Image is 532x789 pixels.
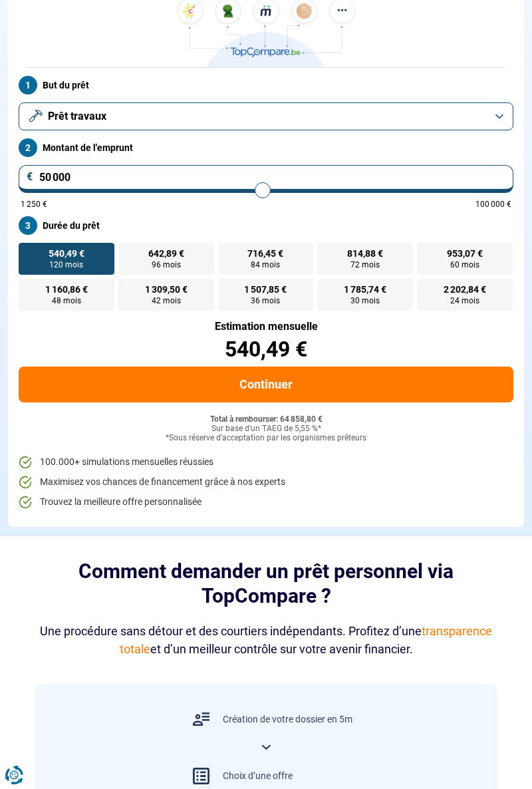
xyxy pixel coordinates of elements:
span: 72 mois [350,261,380,269]
button: Prêt travaux [19,102,513,130]
span: € [27,172,33,182]
span: Prêt travaux [48,109,106,124]
div: 540,49 € [19,339,513,360]
h2: Comment demander un prêt personnel via TopCompare ? [35,559,497,609]
span: 36 mois [251,297,280,305]
span: 814,88 € [347,249,383,258]
span: 60 mois [450,261,479,269]
span: 540,49 € [49,249,84,258]
div: Une procédure sans détour et des courtiers indépendants. Profitez d’une et d’un meilleur contrôle... [35,622,497,658]
span: 716,45 € [247,249,283,258]
span: 1 507,85 € [244,285,287,294]
span: 24 mois [450,297,479,305]
div: Estimation mensuelle [19,321,513,332]
span: 100 000 € [475,200,511,208]
label: Montant de l'emprunt [19,138,513,157]
span: 48 mois [52,297,81,305]
label: Durée du prêt [19,216,513,235]
li: Trouvez la meilleure offre personnalisée [19,496,513,509]
div: Création de votre dossier en 5m [223,713,352,726]
span: 642,89 € [148,249,184,258]
span: 1 160,86 € [45,285,88,294]
span: 1 785,74 € [344,285,386,294]
li: 100.000+ simulations mensuelles réussies [19,456,513,469]
li: Maximisez vos chances de financement grâce à nos experts [19,476,513,489]
span: transparence totale [120,624,493,656]
div: Choix d’une offre [223,770,293,783]
span: 953,07 € [447,249,483,258]
span: 96 mois [152,261,181,269]
button: Continuer [19,367,513,402]
span: 1 250 € [21,200,47,208]
div: *Sous réserve d'acceptation par les organismes prêteurs [19,434,513,443]
div: Total à rembourser: 64 858,80 € [19,415,513,424]
span: 42 mois [152,297,181,305]
div: Sur base d'un TAEG de 5,55 %* [19,424,513,434]
label: But du prêt [19,76,513,94]
span: 120 mois [49,261,83,269]
span: 84 mois [251,261,280,269]
span: 2 202,84 € [444,285,486,294]
span: 1 309,50 € [145,285,188,294]
span: 30 mois [350,297,380,305]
